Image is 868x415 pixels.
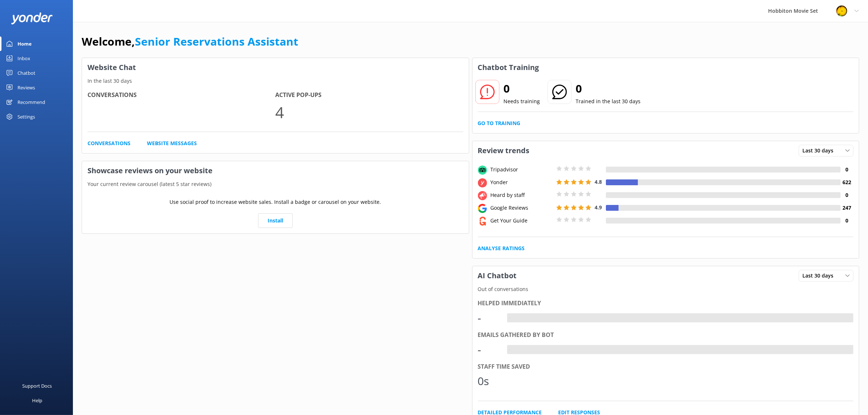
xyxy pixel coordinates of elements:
[478,119,521,127] a: Go to Training
[472,285,859,293] p: Out of conversations
[841,166,853,174] h4: 0
[489,217,554,225] div: Get Your Guide
[576,97,641,105] p: Trained in the last 30 days
[595,178,602,185] span: 4.8
[135,34,298,49] a: Senior Reservations Assistant
[595,204,602,211] span: 4.9
[17,66,35,80] div: Chatbot
[258,213,293,228] a: Install
[32,393,42,408] div: Help
[478,372,500,390] div: 0s
[82,58,469,77] h3: Website Chat
[478,244,525,252] a: Analyse Ratings
[478,309,500,327] div: -
[82,33,298,50] h1: Welcome,
[802,147,838,155] span: Last 30 days
[841,191,853,199] h4: 0
[478,299,854,308] div: Helped immediately
[147,139,197,147] a: Website Messages
[275,90,463,100] h4: Active Pop-ups
[472,266,522,285] h3: AI Chatbot
[489,191,554,199] div: Heard by staff
[82,161,469,180] h3: Showcase reviews on your website
[17,36,32,51] div: Home
[841,204,853,212] h4: 247
[23,379,52,393] div: Support Docs
[841,178,853,186] h4: 622
[17,80,35,95] div: Reviews
[504,97,540,105] p: Needs training
[170,198,381,206] p: Use social proof to increase website sales. Install a badge or carousel on your website.
[82,180,469,188] p: Your current review carousel (latest 5 star reviews)
[489,204,554,212] div: Google Reviews
[841,217,853,225] h4: 0
[507,345,513,354] div: -
[82,77,469,85] p: In the last 30 days
[17,51,30,66] div: Inbox
[275,100,463,124] p: 4
[507,313,513,323] div: -
[472,58,545,77] h3: Chatbot Training
[472,141,535,160] h3: Review trends
[489,166,554,174] div: Tripadvisor
[87,90,275,100] h4: Conversations
[478,362,854,372] div: Staff time saved
[836,5,847,16] img: 34-1718678798.png
[489,178,554,186] div: Yonder
[87,139,131,147] a: Conversations
[478,330,854,340] div: Emails gathered by bot
[17,109,35,124] div: Settings
[478,341,500,358] div: -
[576,80,641,97] h2: 0
[802,272,838,280] span: Last 30 days
[11,12,53,24] img: yonder-white-logo.png
[17,95,45,109] div: Recommend
[504,80,540,97] h2: 0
